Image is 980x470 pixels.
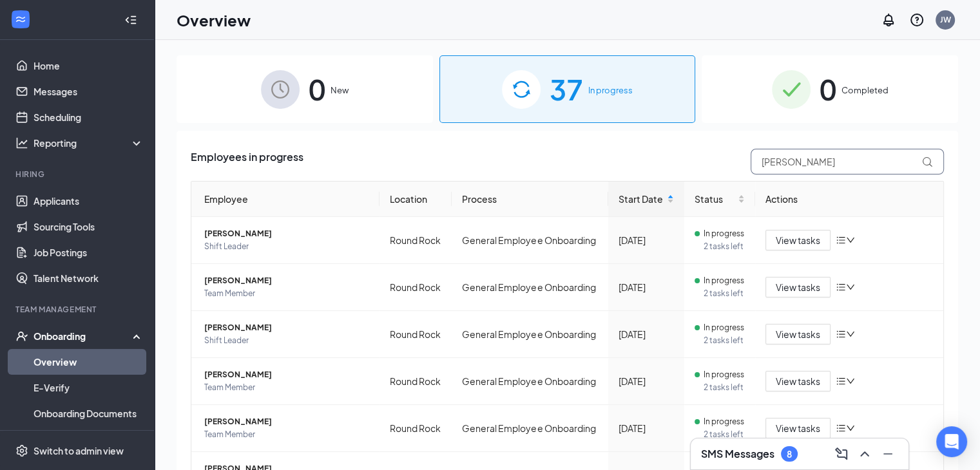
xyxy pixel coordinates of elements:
[836,282,846,292] span: bars
[34,104,144,130] a: Scheduling
[846,424,855,433] span: down
[177,9,251,31] h1: Overview
[34,188,144,214] a: Applicants
[309,67,325,111] span: 0
[34,400,144,426] a: Onboarding Documents
[854,444,875,464] button: ChevronUp
[34,444,124,457] div: Switch to admin view
[34,214,144,240] a: Sourcing Tools
[204,321,369,334] span: [PERSON_NAME]
[15,330,28,343] svg: UserCheck
[452,311,608,358] td: General Employee Onboarding
[704,321,744,334] span: In progress
[880,446,896,462] svg: Minimize
[15,136,28,149] svg: Analysis
[380,311,452,358] td: Round Rock
[588,84,633,97] span: In progress
[846,236,855,245] span: down
[704,334,745,347] span: 2 tasks left
[619,192,664,206] span: Start Date
[704,415,744,428] span: In progress
[34,330,133,343] div: Onboarding
[755,182,943,217] th: Actions
[881,12,896,28] svg: Notifications
[124,14,137,26] svg: Collapse
[619,280,674,294] div: [DATE]
[204,287,369,300] span: Team Member
[204,274,369,287] span: [PERSON_NAME]
[704,287,745,300] span: 2 tasks left
[765,371,831,391] button: View tasks
[34,375,144,400] a: E-Verify
[15,444,28,457] svg: Settings
[34,79,144,104] a: Messages
[820,67,836,111] span: 0
[34,265,144,291] a: Talent Network
[841,84,889,97] span: Completed
[34,426,144,452] a: Activity log
[776,327,820,341] span: View tasks
[787,449,792,460] div: 8
[15,169,141,180] div: Hiring
[704,274,744,287] span: In progress
[704,368,744,381] span: In progress
[380,217,452,264] td: Round Rock
[765,324,831,344] button: View tasks
[34,240,144,265] a: Job Postings
[204,240,369,253] span: Shift Leader
[34,53,144,79] a: Home
[704,381,745,394] span: 2 tasks left
[936,426,967,457] div: Open Intercom Messenger
[380,405,452,452] td: Round Rock
[191,182,380,217] th: Employee
[701,447,774,461] h3: SMS Messages
[765,230,831,250] button: View tasks
[452,182,608,217] th: Process
[619,233,674,247] div: [DATE]
[846,283,855,292] span: down
[204,415,369,428] span: [PERSON_NAME]
[846,330,855,339] span: down
[619,327,674,341] div: [DATE]
[380,264,452,311] td: Round Rock
[695,192,736,206] span: Status
[34,349,144,375] a: Overview
[909,12,925,28] svg: QuestionInfo
[204,334,369,347] span: Shift Leader
[204,428,369,441] span: Team Member
[550,67,583,111] span: 37
[940,14,951,25] div: JW
[878,444,898,464] button: Minimize
[204,227,369,240] span: [PERSON_NAME]
[619,374,674,388] div: [DATE]
[846,377,855,386] span: down
[452,405,608,452] td: General Employee Onboarding
[15,304,141,315] div: Team Management
[452,217,608,264] td: General Employee Onboarding
[765,418,831,438] button: View tasks
[836,329,846,339] span: bars
[831,444,852,464] button: ComposeMessage
[684,182,756,217] th: Status
[836,423,846,433] span: bars
[619,421,674,435] div: [DATE]
[704,428,745,441] span: 2 tasks left
[704,227,744,240] span: In progress
[836,376,846,386] span: bars
[204,368,369,381] span: [PERSON_NAME]
[452,358,608,405] td: General Employee Onboarding
[776,233,820,247] span: View tasks
[776,421,820,435] span: View tasks
[331,84,349,97] span: New
[204,381,369,394] span: Team Member
[834,446,849,462] svg: ComposeMessage
[191,149,303,174] span: Employees in progress
[452,264,608,311] td: General Employee Onboarding
[380,182,452,217] th: Location
[704,240,745,253] span: 2 tasks left
[776,374,820,388] span: View tasks
[857,446,872,462] svg: ChevronUp
[751,149,944,174] input: Search by Name, Job Posting, or Process
[836,235,846,245] span: bars
[34,136,144,149] div: Reporting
